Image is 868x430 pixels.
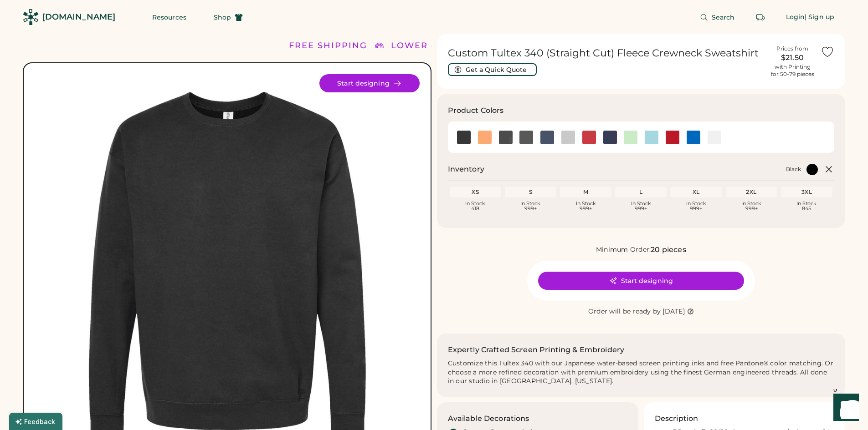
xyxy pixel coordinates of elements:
[624,131,637,144] img: Neo Mint Swatch Image
[751,8,770,26] button: Retrieve an order
[588,307,661,316] div: Order will be ready by
[770,52,815,63] div: $21.50
[708,131,721,144] img: White Swatch Image
[203,8,254,26] button: Shop
[603,131,617,144] img: Navy Swatch Image
[689,8,746,26] button: Search
[582,131,596,144] img: Heather Red Swatch Image
[562,201,610,211] div: In Stock 999+
[42,11,115,23] div: [DOMAIN_NAME]
[448,63,537,76] button: Get a Quick Quote
[519,131,533,144] img: Heather Charcoal Swatch Image
[687,131,700,144] div: Royal
[645,131,658,144] img: Purist Blue Swatch Image
[452,188,499,196] div: XS
[478,131,492,144] div: Cantaloupe
[825,389,864,428] iframe: Front Chat
[141,8,197,26] button: Resources
[540,131,554,144] div: Heather Denim
[561,131,575,144] div: Heather Grey
[672,188,720,196] div: XL
[651,244,686,255] div: 20 pieces
[783,201,831,211] div: In Stock 845
[457,131,471,144] div: Black
[624,131,637,144] div: Neo Mint
[712,14,735,20] span: Search
[448,105,504,116] h3: Product Colors
[448,47,765,60] h1: Custom Tultex 340 (Straight Cut) Fleece Crewneck Sweatshirt
[540,131,554,144] img: Heather Denim Swatch Image
[448,359,835,386] div: Customize this Tultex 340 with our Japanese water-based screen printing inks and free Pantone® co...
[708,131,721,144] div: White
[289,40,367,52] div: FREE SHIPPING
[457,131,471,144] img: Black Swatch Image
[805,13,834,22] div: | Sign up
[617,201,665,211] div: In Stock 999+
[478,131,492,144] img: Cantaloupe Swatch Image
[448,344,625,355] h2: Expertly Crafted Screen Printing & Embroidery
[596,245,651,254] div: Minimum Order:
[655,413,699,424] h3: Description
[214,14,231,20] span: Shop
[538,272,744,290] button: Start designing
[391,40,483,52] div: LOWER 48 STATES
[499,131,513,144] div: Charcoal
[562,188,610,196] div: M
[672,201,720,211] div: In Stock 999+
[666,131,679,144] div: Red
[582,131,596,144] div: Heather Red
[319,74,420,92] button: Start designing
[499,131,513,144] img: Charcoal Swatch Image
[452,201,499,211] div: In Stock 418
[786,166,801,173] div: Black
[617,188,665,196] div: L
[776,45,808,52] div: Prices from
[23,9,39,25] img: Rendered Logo - Screens
[728,201,776,211] div: In Stock 999+
[507,188,555,196] div: S
[783,188,831,196] div: 3XL
[507,201,555,211] div: In Stock 999+
[519,131,533,144] div: Heather Charcoal
[663,307,685,316] div: [DATE]
[771,63,814,78] div: with Printing for 50-79 pieces
[448,413,529,424] h3: Available Decorations
[666,131,679,144] img: Red Swatch Image
[786,13,805,22] div: Login
[645,131,658,144] div: Purist Blue
[448,164,484,175] h2: Inventory
[728,188,776,196] div: 2XL
[687,131,700,144] img: Royal Swatch Image
[603,131,617,144] div: Navy
[561,131,575,144] img: Heather Grey Swatch Image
